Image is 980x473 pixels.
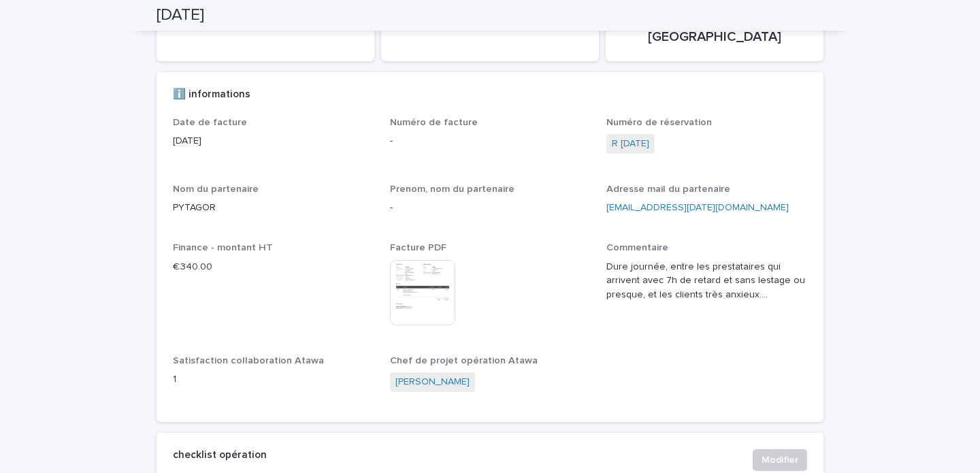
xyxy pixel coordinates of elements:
p: Dure journée, entre les prestataires qui arrivent avec 7h de retard et sans lestage ou presque, e... [606,260,807,302]
a: [EMAIL_ADDRESS][DATE][DOMAIN_NAME] [606,203,789,212]
h2: checklist opération [173,449,267,461]
span: Facture PDF [390,243,446,252]
span: Commentaire [606,243,668,252]
p: - [390,134,591,148]
a: [PERSON_NAME] [395,375,470,389]
p: PYTAGOR [173,201,374,215]
p: [DATE] [173,134,374,148]
a: R [DATE] [612,137,649,151]
p: - [390,201,591,215]
h2: [DATE] [157,5,204,25]
span: Date de facture [173,118,247,127]
p: 1 [173,372,374,387]
span: Finance - montant HT [173,243,273,252]
p: € 340.00 [173,260,374,274]
button: Modifier [753,449,807,471]
span: Chef de projet opération Atawa [390,356,538,365]
span: Adresse mail du partenaire [606,184,730,194]
span: Satisfaction collaboration Atawa [173,356,324,365]
span: Numéro de facture [390,118,478,127]
span: Prenom, nom du partenaire [390,184,514,194]
span: Numéro de réservation [606,118,712,127]
span: Modifier [762,453,798,467]
span: Nom du partenaire [173,184,259,194]
h2: ℹ️ informations [173,88,250,101]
